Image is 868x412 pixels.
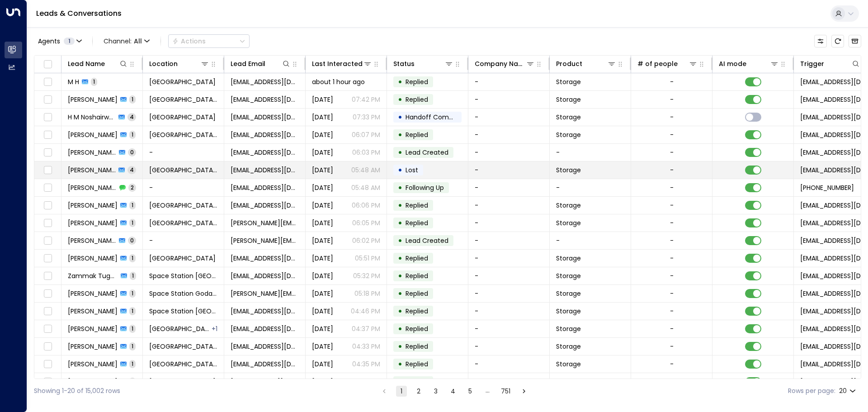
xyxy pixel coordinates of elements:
[556,218,581,227] span: Storage
[556,307,581,316] span: Storage
[129,342,136,350] span: 1
[637,58,698,69] div: # of people
[475,58,535,69] div: Company Name
[430,386,441,397] button: Go to page 3
[800,58,824,69] div: Trigger
[127,166,136,174] span: 4
[670,254,674,263] div: -
[468,250,550,267] td: -
[406,218,428,227] span: Replied
[800,58,860,69] div: Trigger
[312,289,333,298] span: Yesterday
[352,236,380,245] p: 06:02 PM
[406,307,428,316] span: Replied
[556,58,582,69] div: Product
[352,342,380,351] p: 04:33 PM
[406,236,448,245] span: Lead Created
[351,183,380,192] p: 05:48 AM
[68,130,118,139] span: Steven Peach
[42,341,53,352] span: Toggle select row
[398,303,402,319] div: •
[231,236,299,245] span: a.q.raeini@gmail.com
[143,232,224,249] td: -
[231,289,299,298] span: russell.codd@outlook.com
[149,95,217,104] span: Space Station Kilburn
[312,271,333,280] span: Yesterday
[670,236,674,245] div: -
[468,197,550,214] td: -
[312,360,333,369] span: Yesterday
[128,184,136,191] span: 2
[312,377,333,386] span: Yesterday
[312,342,333,351] span: Yesterday
[406,183,444,192] span: Following Up
[354,289,380,298] p: 05:18 PM
[406,324,428,333] span: Replied
[129,254,136,262] span: 1
[406,289,428,298] span: Replied
[468,214,550,232] td: -
[172,37,206,45] div: Actions
[352,324,380,333] p: 04:37 PM
[149,113,216,122] span: Space Station Hall Green
[378,385,530,397] nav: pagination navigation
[814,35,827,47] button: Customize
[68,183,117,192] span: Steven Peach
[149,58,178,69] div: Location
[68,360,118,369] span: Yaroslav Hnatchenko
[129,131,136,138] span: 1
[312,148,333,157] span: Yesterday
[42,76,53,88] span: Toggle select row
[231,148,299,157] span: scpeach24@icloud.com
[134,38,142,45] span: All
[68,324,118,333] span: Nicole Wang
[42,359,53,370] span: Toggle select row
[68,58,105,69] div: Lead Name
[352,201,380,210] p: 06:06 PM
[42,129,53,141] span: Toggle select row
[406,77,428,86] span: Replied
[556,324,581,333] span: Storage
[398,356,402,372] div: •
[312,77,365,86] span: about 1 hour ago
[406,166,418,175] span: Lost
[396,386,407,397] button: page 1
[149,58,209,69] div: Location
[637,58,678,69] div: # of people
[42,165,53,176] span: Toggle select row
[68,77,79,86] span: M H
[312,218,333,227] span: Yesterday
[68,289,118,298] span: Russell Codd
[398,321,402,336] div: •
[36,8,122,19] a: Leads & Conversations
[352,218,380,227] p: 06:05 PM
[231,271,299,280] span: zammak@ymail.com
[670,289,674,298] div: -
[468,267,550,284] td: -
[398,145,402,160] div: •
[398,374,402,389] div: •
[231,254,299,263] span: brettmcgrath021@gmail.com
[352,377,380,386] p: 04:23 PM
[398,268,402,284] div: •
[34,35,85,47] button: Agents1
[556,377,581,386] span: Storage
[149,324,211,333] span: Space Station Kings Heath
[406,271,428,280] span: Replied
[556,360,581,369] span: Storage
[212,324,217,333] div: Space Station Hall Green
[149,254,216,263] span: Space Station Stirchley
[556,254,581,263] span: Storage
[670,377,674,386] div: -
[312,254,333,263] span: Yesterday
[352,95,380,104] p: 07:42 PM
[129,325,136,332] span: 1
[168,34,250,48] div: Button group with a nested menu
[129,201,136,209] span: 1
[398,198,402,213] div: •
[231,377,299,386] span: pronoy.das@gmail.com
[670,148,674,157] div: -
[42,200,53,211] span: Toggle select row
[839,384,858,398] div: 20
[406,360,428,369] span: Replied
